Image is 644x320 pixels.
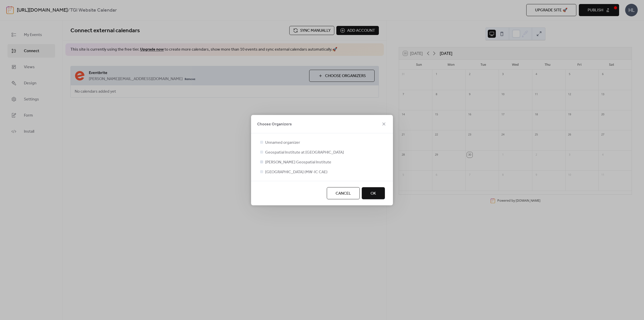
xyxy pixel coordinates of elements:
[336,190,351,196] span: Cancel
[265,139,300,146] span: Unnamed organizer
[362,187,385,199] button: OK
[265,149,344,155] span: Geospatial Institute at [GEOGRAPHIC_DATA]
[371,190,376,196] span: OK
[265,159,331,165] span: [PERSON_NAME] Geospatial Institute
[265,169,328,175] span: [GEOGRAPHIC_DATA] (MW-IC CAE)
[257,121,292,127] span: Choose Organizers
[327,187,360,199] button: Cancel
